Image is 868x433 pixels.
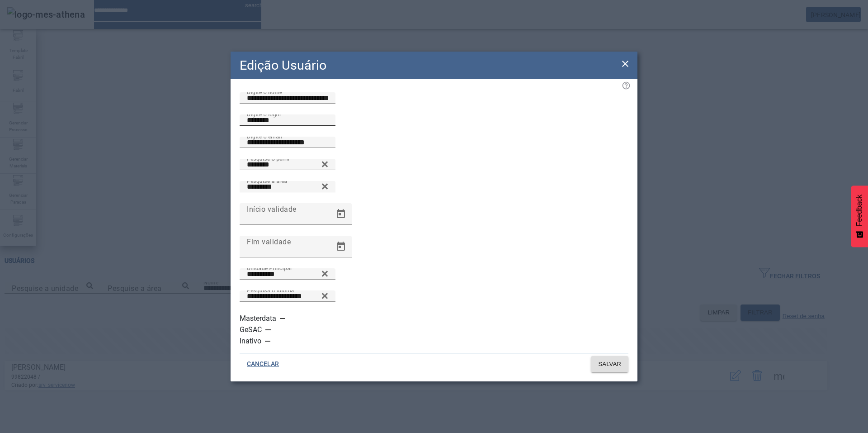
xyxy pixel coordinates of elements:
mat-label: Digite o login [247,111,281,118]
input: Number [247,181,328,192]
span: SALVAR [598,360,621,369]
button: Open calendar [330,203,352,225]
mat-label: Início validade [247,205,297,213]
mat-label: Digite o nome [247,89,282,95]
mat-label: Pesquise o perfil [247,156,289,162]
mat-label: Pesquise a área [247,178,288,184]
button: CANCELAR [240,356,286,372]
button: Open calendar [330,236,352,257]
mat-label: Unidade Principal [247,265,292,271]
mat-label: Pesquisa o idioma [247,287,294,294]
mat-label: Fim validade [247,237,291,246]
label: Masterdata [240,313,278,324]
button: Feedback - Mostrar pesquisa [851,186,868,247]
h2: Edição Usuário [240,56,326,75]
button: SALVAR [591,356,628,372]
label: Inativo [240,336,263,347]
input: Number [247,291,328,302]
span: CANCELAR [247,360,279,369]
label: GeSAC [240,324,264,335]
input: Number [247,269,328,280]
mat-label: Digite o email [247,133,282,140]
span: Feedback [855,195,863,226]
input: Number [247,159,328,170]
